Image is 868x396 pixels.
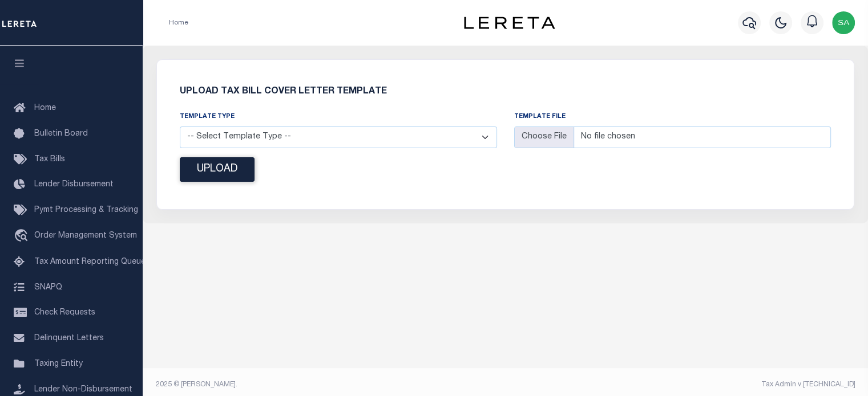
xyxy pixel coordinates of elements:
[464,17,555,29] img: logo-dark.svg
[147,379,506,390] div: 2025 © [PERSON_NAME].
[34,386,132,394] span: Lender Non-Disbursement
[34,181,114,189] span: Lender Disbursement
[514,112,566,122] label: Template File
[34,360,83,368] span: Taxing Entity
[34,104,56,112] span: Home
[34,232,137,240] span: Order Management System
[180,87,831,97] h6: Upload Tax Bill Cover Letter Template
[34,206,138,214] span: Pymt Processing & Tracking
[34,130,88,138] span: Bulletin Board
[832,11,855,34] img: svg+xml;base64,PHN2ZyB4bWxucz0iaHR0cDovL3d3dy53My5vcmcvMjAwMC9zdmciIHBvaW50ZXItZXZlbnRzPSJub25lIi...
[34,258,146,266] span: Tax Amount Reporting Queue
[180,157,255,182] button: Upload
[34,334,104,342] span: Delinquent Letters
[34,283,62,291] span: SNAPQ
[180,112,235,122] label: Template Type
[514,379,855,390] div: Tax Admin v.[TECHNICAL_ID]
[14,229,32,244] i: travel_explore
[169,18,188,28] li: Home
[34,156,65,164] span: Tax Bills
[34,309,95,317] span: Check Requests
